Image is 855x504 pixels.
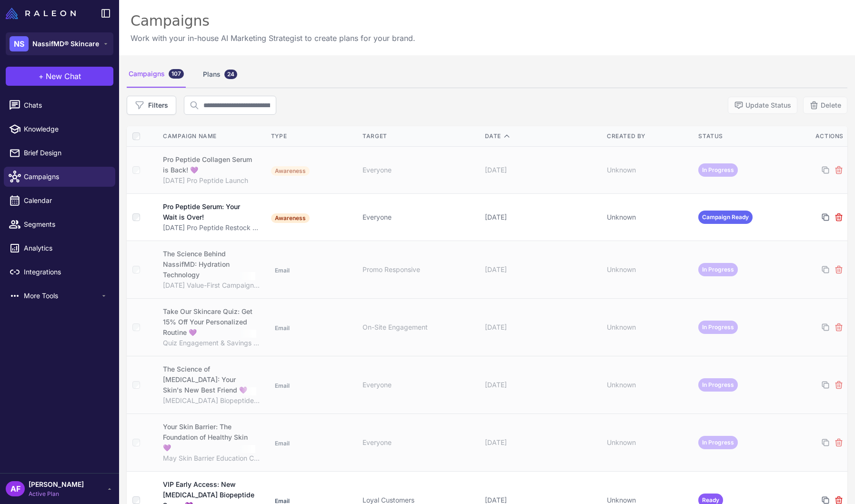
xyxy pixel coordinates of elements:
[4,262,115,282] a: Integrations
[607,165,691,175] div: Unknown
[163,202,254,222] div: Pro Peptide Serum: Your Wait is Over!
[24,219,108,230] span: Segments
[698,436,738,449] span: In Progress
[271,266,293,275] span: Email
[6,8,80,19] a: Raleon Logo
[163,280,262,291] div: [DATE] Value-First Campaign Series
[485,212,599,222] div: [DATE]
[163,395,262,406] div: [MEDICAL_DATA] Biopeptide Serum Launch Campaign Series
[362,264,477,275] div: Promo Responsive
[46,71,81,82] span: New Chat
[32,39,99,49] span: NassifMD® Skincare
[607,212,691,222] div: Unknown
[169,69,184,79] div: 107
[607,264,691,275] div: Unknown
[201,61,239,88] div: Plans
[127,61,186,88] div: Campaigns
[607,132,691,141] div: Created By
[24,100,108,111] span: Chats
[698,263,738,276] span: In Progress
[163,422,255,453] div: Your Skin Barrier: The Foundation of Healthy Skin 💜
[698,378,738,392] span: In Progress
[607,380,691,390] div: Unknown
[362,212,477,222] div: Everyone
[6,32,113,55] button: NSNassifMD® Skincare
[6,481,25,496] div: AF
[131,11,415,30] div: Campaigns
[485,132,599,141] div: Date
[4,167,115,187] a: Campaigns
[29,479,84,490] span: [PERSON_NAME]
[163,364,256,395] div: The Science of [MEDICAL_DATA]: Your Skin's New Best Friend 💜
[163,154,254,175] div: Pro Peptide Collagen Serum is Back! 💜
[4,95,115,115] a: Chats
[803,97,847,114] button: Delete
[271,132,355,141] div: Type
[362,437,477,448] div: Everyone
[39,71,44,82] span: +
[362,132,477,141] div: Target
[271,323,293,333] span: Email
[131,32,415,44] p: Work with your in-house AI Marketing Strategist to create plans for your brand.
[24,267,108,277] span: Integrations
[6,67,113,86] button: +New Chat
[24,243,108,253] span: Analytics
[271,381,293,391] span: Email
[607,437,691,448] div: Unknown
[29,490,84,498] span: Active Plan
[6,8,76,19] img: Raleon Logo
[271,439,293,448] span: Email
[163,338,262,348] div: Quiz Engagement & Savings Drive - [DATE]
[485,165,599,175] div: [DATE]
[4,238,115,258] a: Analytics
[698,321,738,334] span: In Progress
[362,322,477,333] div: On-Site Engagement
[362,380,477,390] div: Everyone
[24,171,108,182] span: Campaigns
[271,166,310,176] span: Awareness
[4,143,115,163] a: Brief Design
[24,124,108,134] span: Knowledge
[485,380,599,390] div: [DATE]
[127,96,176,115] button: Filters
[4,214,115,234] a: Segments
[24,195,108,206] span: Calendar
[362,165,477,175] div: Everyone
[24,148,108,158] span: Brief Design
[786,126,847,147] th: Actions
[485,437,599,448] div: [DATE]
[10,36,29,51] div: NS
[163,306,256,338] div: Take Our Skincare Quiz: Get 15% Off Your Personalized Routine 💜
[4,119,115,139] a: Knowledge
[24,291,100,301] span: More Tools
[163,222,262,233] div: [DATE] Pro Peptide Restock Campaign
[163,453,262,464] div: May Skin Barrier Education Campaign
[163,175,262,186] div: [DATE] Pro Peptide Launch
[698,132,782,141] div: Status
[485,322,599,333] div: [DATE]
[224,70,237,79] div: 24
[163,249,255,280] div: The Science Behind NassifMD: Hydration Technology
[728,97,797,114] button: Update Status
[163,132,262,141] div: Campaign Name
[698,211,753,224] span: Campaign Ready
[4,191,115,211] a: Calendar
[271,213,310,223] span: Awareness
[485,264,599,275] div: [DATE]
[698,163,738,177] span: In Progress
[607,322,691,333] div: Unknown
